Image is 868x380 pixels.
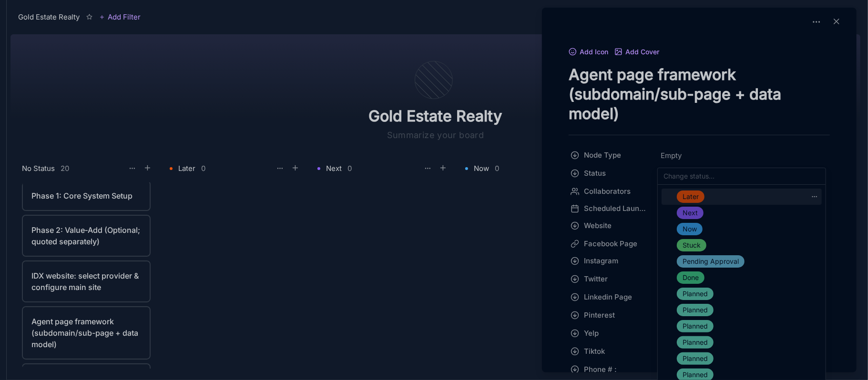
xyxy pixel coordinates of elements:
[683,240,701,251] span: Stuck
[683,304,708,316] span: Planned
[683,288,708,300] span: Planned
[658,168,826,184] input: Change status...
[683,272,699,283] span: Done
[683,320,708,332] span: Planned
[683,191,699,202] span: Later
[683,256,739,267] span: Pending Approval
[683,337,708,348] span: Planned
[683,223,697,235] span: Now
[683,353,708,364] span: Planned
[683,207,698,219] span: Next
